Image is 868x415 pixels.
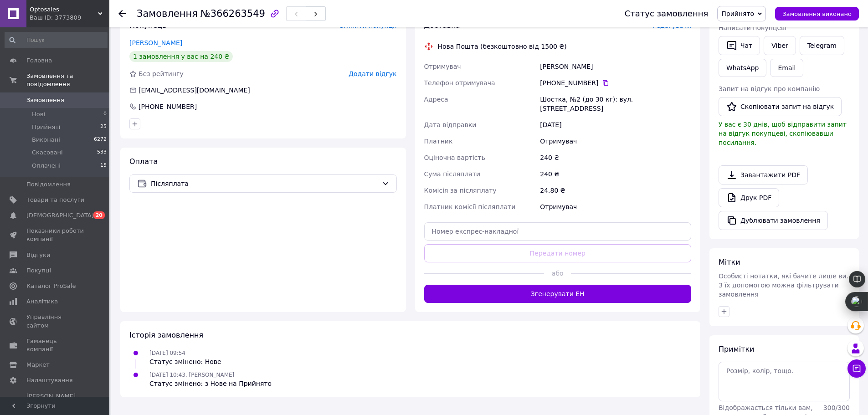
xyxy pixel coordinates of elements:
[149,350,185,356] span: [DATE] 09:54
[538,117,693,133] div: [DATE]
[139,87,250,94] span: [EMAIL_ADDRESS][DOMAIN_NAME]
[26,72,109,88] span: Замовлення та повідомлення
[138,102,198,111] div: [PHONE_NUMBER]
[719,85,820,92] span: Запит на відгук про компанію
[424,154,485,161] span: Оціночна вартість
[26,180,71,189] span: Повідомлення
[94,136,107,144] span: 6272
[32,149,63,157] span: Скасовані
[26,361,50,369] span: Маркет
[26,297,58,306] span: Аналітика
[32,136,60,144] span: Виконані
[424,21,460,30] span: Доставка
[764,36,796,55] a: Viber
[424,187,497,194] span: Комісія за післяплату
[770,59,803,77] button: Email
[719,211,828,230] button: Дублювати замовлення
[129,39,182,46] a: [PERSON_NAME]
[26,196,84,204] span: Товари та послуги
[26,211,94,220] span: [DEMOGRAPHIC_DATA]
[719,165,808,184] a: Завантажити PDF
[538,91,693,117] div: Шостка, №2 (до 30 кг): вул. [STREET_ADDRESS]
[538,199,693,215] div: Отримувач
[151,179,378,189] span: Післяплата
[26,266,51,275] span: Покупці
[26,96,64,104] span: Замовлення
[424,79,495,87] span: Телефон отримувача
[26,251,50,259] span: Відгуки
[5,32,108,48] input: Пошук
[26,282,76,290] span: Каталог ProSale
[625,9,709,18] div: Статус замовлення
[137,8,198,19] span: Замовлення
[118,9,126,18] div: Повернутися назад
[26,56,52,65] span: Головна
[719,345,754,354] span: Примітки
[782,10,852,17] span: Замовлення виконано
[424,138,453,145] span: Платник
[100,123,107,131] span: 25
[538,166,693,182] div: 240 ₴
[538,182,693,199] div: 24.80 ₴
[544,269,571,278] span: або
[847,359,866,378] button: Чат з покупцем
[538,149,693,166] div: 240 ₴
[538,133,693,149] div: Отримувач
[424,285,692,303] button: Згенерувати ЕН
[149,379,272,388] div: Статус змінено: з Нове на Прийнято
[424,222,692,241] input: Номер експрес-накладної
[93,211,105,219] span: 20
[823,404,850,411] span: 300 / 300
[32,123,60,131] span: Прийняті
[719,24,786,31] span: Написати покупцеві
[200,8,265,19] span: №366263549
[540,78,691,87] div: [PHONE_NUMBER]
[26,227,84,243] span: Показники роботи компанії
[424,170,481,178] span: Сума післяплати
[800,36,844,55] a: Telegram
[30,14,109,22] div: Ваш ID: 3773809
[719,36,760,55] button: Чат
[30,5,98,14] span: Optosales
[32,110,45,118] span: Нові
[149,357,221,366] div: Статус змінено: Нове
[652,22,691,29] span: Редагувати
[775,7,859,20] button: Замовлення виконано
[139,70,184,77] span: Без рейтингу
[424,203,516,210] span: Платник комісії післяплати
[26,376,73,384] span: Налаштування
[721,10,754,17] span: Прийнято
[719,59,766,77] a: WhatsApp
[719,258,740,266] span: Мітки
[424,121,477,128] span: Дата відправки
[26,337,84,354] span: Гаманець компанії
[436,42,569,51] div: Нова Пошта (безкоштовно від 1500 ₴)
[129,331,203,339] span: Історія замовлення
[26,313,84,329] span: Управління сайтом
[719,97,842,116] button: Скопіювати запит на відгук
[129,157,158,166] span: Оплата
[349,70,396,77] span: Додати відгук
[129,51,233,62] div: 1 замовлення у вас на 240 ₴
[538,58,693,75] div: [PERSON_NAME]
[719,188,779,207] a: Друк PDF
[129,21,167,30] span: Покупець
[719,121,847,146] span: У вас є 30 днів, щоб відправити запит на відгук покупцеві, скопіювавши посилання.
[149,372,234,378] span: [DATE] 10:43, [PERSON_NAME]
[719,272,848,298] span: Особисті нотатки, які бачите лише ви. З їх допомогою можна фільтрувати замовлення
[100,162,107,170] span: 15
[424,96,448,103] span: Адреса
[97,149,107,157] span: 533
[103,110,107,118] span: 0
[32,162,61,170] span: Оплачені
[424,63,461,70] span: Отримувач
